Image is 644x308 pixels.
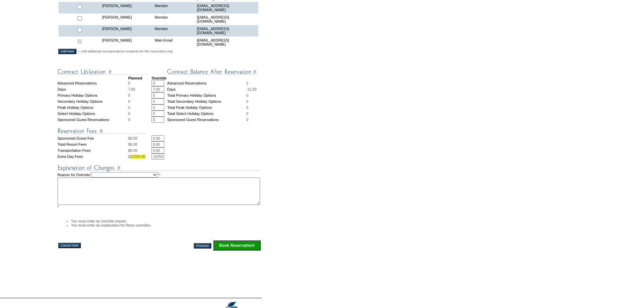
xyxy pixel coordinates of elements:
td: Transportation Fees [57,147,128,153]
td: Select Holiday Options [57,111,128,117]
span: 2 [246,81,248,85]
td: Total Resort Fees [57,141,128,147]
img: Contract Utilization [57,68,147,76]
img: Explanation of Changes [57,164,260,172]
td: Total Secondary Holiday Options [167,98,246,104]
input: Add New [58,49,76,54]
td: $ [128,153,151,160]
span: 0 [128,105,130,110]
span: 0 [128,81,130,85]
td: Primary Holiday Options [57,92,128,98]
td: Secondary Holiday Options [57,98,128,104]
li: You must enter an override reason. [71,219,261,223]
td: Days [57,86,128,92]
td: [PERSON_NAME] [100,2,153,14]
span: 0 [246,112,248,116]
span: 0 [246,105,248,110]
td: Days [167,86,246,92]
td: Advanced Reservations [57,80,128,86]
td: Member [153,2,195,14]
td: Main Email [153,37,195,48]
span: 0.00 [130,148,137,152]
td: Member [153,14,195,25]
td: [PERSON_NAME] [100,14,153,25]
span: 0.00 [130,142,137,146]
td: Total Primary Holiday Options [167,92,246,98]
td: [EMAIL_ADDRESS][DOMAIN_NAME] [195,14,258,25]
span: 0 [246,99,248,103]
td: $ [128,141,151,147]
td: Sponsored Guest Reservations [57,117,128,123]
input: Click this button to finalize your reservation. [213,240,261,251]
span: 0 [128,99,130,103]
strong: Planned [128,76,142,80]
span: -11.00 [246,87,257,91]
span: 0 [128,112,130,116]
span: 0 [246,118,248,122]
span: 0 [128,118,130,122]
td: [EMAIL_ADDRESS][DOMAIN_NAME] [195,2,258,14]
span: 0.00 [130,136,137,140]
td: $ [128,135,151,141]
td: [EMAIL_ADDRESS][DOMAIN_NAME] [195,37,258,48]
td: Sponsored Guest Fee [57,135,128,141]
td: $ [128,147,151,153]
input: Previous [194,243,211,248]
td: Total Select Holiday Options [167,111,246,117]
td: Sponsored Guest Reservations [167,117,246,123]
span: 0 [246,93,248,97]
img: Reservation Fees [57,127,147,135]
span: 0 [128,93,130,97]
li: You must enter an explanation for these overrides. [71,223,261,227]
td: Advanced Reservations [167,80,246,86]
td: Extra Day Fees [57,153,128,160]
span: <--Add additional correspondence recipients for this reservation only. [77,49,173,53]
td: Member [153,25,195,37]
img: Contract Balance After Reservation [167,68,257,76]
td: [EMAIL_ADDRESS][DOMAIN_NAME] [195,25,258,37]
strong: Override [151,76,166,80]
td: Reason for Override: [57,172,261,209]
td: Peak Holiday Options [57,104,128,111]
input: Cancel Hold [58,243,81,248]
td: Total Peak Holiday Options [167,104,246,111]
td: [PERSON_NAME] [100,37,153,48]
span: 12250.00 [130,155,145,159]
span: 7.00 [128,87,135,91]
td: [PERSON_NAME] [100,25,153,37]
